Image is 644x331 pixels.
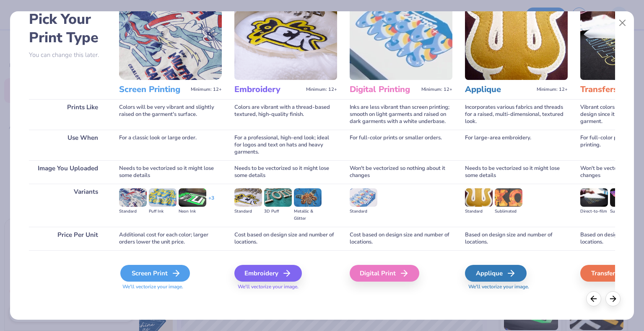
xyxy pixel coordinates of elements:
[234,283,337,290] span: We'll vectorize your image.
[29,99,106,130] div: Prints Like
[119,99,222,130] div: Colors will be very vibrant and slightly raised on the garment's surface.
[350,188,377,207] img: Standard
[234,160,337,184] div: Needs to be vectorized so it might lose some details
[120,265,190,282] div: Screen Print
[234,265,302,282] div: Embroidery
[610,208,638,215] div: Supacolor
[465,188,493,207] img: Standard
[465,283,568,290] span: We'll vectorize your image.
[119,227,222,250] div: Additional cost for each color; larger orders lower the unit price.
[294,188,322,207] img: Metallic & Glitter
[119,188,147,207] img: Standard
[234,188,262,207] img: Standard
[421,87,452,92] span: Minimum: 12+
[495,188,522,207] img: Sublimated
[350,99,452,130] div: Inks are less vibrant than screen printing; smooth on light garments and raised on dark garments ...
[465,265,527,282] div: Applique
[119,283,222,290] span: We'll vectorize your image.
[580,265,642,282] div: Transfers
[234,84,303,95] h3: Embroidery
[191,87,222,92] span: Minimum: 12+
[149,188,177,207] img: Puff Ink
[264,188,292,207] img: 3D Puff
[29,130,106,160] div: Use When
[465,208,493,215] div: Standard
[119,84,187,95] h3: Screen Printing
[294,208,322,222] div: Metallic & Glitter
[465,84,533,95] h3: Applique
[465,130,568,160] div: For large-area embroidery.
[234,227,337,250] div: Cost based on design size and number of locations.
[465,227,568,250] div: Based on design size and number of locations.
[465,99,568,130] div: Incorporates various fabrics and threads for a raised, multi-dimensional, textured look.
[119,160,222,184] div: Needs to be vectorized so it might lose some details
[350,227,452,250] div: Cost based on design size and number of locations.
[580,208,608,215] div: Direct-to-film
[29,227,106,250] div: Price Per Unit
[149,208,177,215] div: Puff Ink
[234,208,262,215] div: Standard
[610,188,638,207] img: Supacolor
[208,195,214,209] div: + 3
[234,99,337,130] div: Colors are vibrant with a thread-based textured, high-quality finish.
[29,51,106,59] p: You can change this later.
[234,130,337,160] div: For a professional, high-end look; ideal for logos and text on hats and heavy garments.
[179,208,206,215] div: Neon Ink
[119,130,222,160] div: For a classic look or large order.
[29,10,106,47] h2: Pick Your Print Type
[580,188,608,207] img: Direct-to-film
[350,265,419,282] div: Digital Print
[264,208,292,215] div: 3D Puff
[350,208,377,215] div: Standard
[465,160,568,184] div: Needs to be vectorized so it might lose some details
[306,87,337,92] span: Minimum: 12+
[350,84,418,95] h3: Digital Printing
[29,184,106,227] div: Variants
[350,130,452,160] div: For full-color prints or smaller orders.
[350,160,452,184] div: Won't be vectorized so nothing about it changes
[119,208,147,215] div: Standard
[495,208,522,215] div: Sublimated
[179,188,206,207] img: Neon Ink
[537,87,568,92] span: Minimum: 12+
[29,160,106,184] div: Image You Uploaded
